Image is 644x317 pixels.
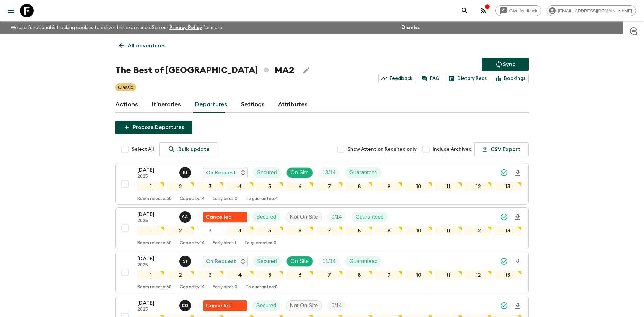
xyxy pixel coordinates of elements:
[290,213,318,221] p: Not On Site
[286,271,313,279] div: 6
[167,226,194,235] div: 2
[137,307,174,312] p: 2025
[246,285,278,290] p: To guarantee: 0
[137,285,172,290] p: Room release: 30
[327,212,346,222] div: Trip Fill
[433,146,472,153] span: Include Archived
[179,302,192,307] span: Chama Ouammi
[256,302,276,310] p: Secured
[286,256,313,267] div: On Site
[435,271,462,279] div: 11
[169,25,202,30] a: Privacy Policy
[547,5,636,16] div: [EMAIL_ADDRESS][DOMAIN_NAME]
[500,213,508,221] svg: Synced Successfully
[167,182,194,191] div: 2
[179,169,192,174] span: Khaled Ingrioui
[405,182,432,191] div: 10
[375,271,402,279] div: 9
[495,5,541,16] a: Give feedback
[375,182,402,191] div: 9
[493,74,529,83] a: Bookings
[554,8,636,13] span: [EMAIL_ADDRESS][DOMAIN_NAME]
[400,23,421,32] button: Dismiss
[180,196,205,202] p: Capacity: 14
[244,241,276,246] p: To guarantee: 0
[345,182,373,191] div: 8
[178,145,210,153] p: Bulk update
[182,214,188,220] p: S A
[197,226,224,235] div: 3
[291,169,309,177] p: On Site
[206,257,236,265] p: On Request
[180,241,205,246] p: Capacity: 14
[316,226,343,235] div: 7
[137,271,164,279] div: 1
[179,213,192,219] span: Samir Achahri
[137,174,174,179] p: 2025
[115,64,294,77] h1: The Best of [GEOGRAPHIC_DATA] MA2
[278,97,308,113] a: Attributes
[206,302,232,310] p: Cancelled
[180,285,205,290] p: Capacity: 14
[115,39,169,52] a: All adventures
[183,259,187,264] p: S I
[128,42,165,50] p: All adventures
[331,213,342,221] p: 0 / 14
[435,182,462,191] div: 11
[182,303,188,308] p: C O
[349,257,378,265] p: Guaranteed
[151,97,181,113] a: Itineraries
[474,142,529,156] button: CSV Export
[137,226,164,235] div: 1
[179,167,192,178] button: KI
[206,213,232,221] p: Cancelled
[494,226,522,235] div: 13
[213,241,236,246] p: Early birds: 1
[206,169,236,177] p: On Request
[345,226,373,235] div: 8
[514,258,522,266] svg: Download Onboarding
[203,300,247,311] div: Flash Pack cancellation
[179,211,192,223] button: SA
[137,255,174,263] p: [DATE]
[203,212,247,222] div: Flash Pack cancellation
[137,166,174,174] p: [DATE]
[226,182,254,191] div: 4
[286,226,313,235] div: 6
[252,300,280,311] div: Secured
[318,167,340,178] div: Trip Fill
[197,271,224,279] div: 3
[167,271,194,279] div: 2
[446,74,490,83] a: Dietary Reqs
[419,74,443,83] a: FAQ
[137,218,174,224] p: 2025
[514,213,522,221] svg: Download Onboarding
[256,182,283,191] div: 5
[253,167,281,178] div: Secured
[115,207,529,249] button: [DATE]2025Samir AchahriFlash Pack cancellationSecuredNot On SiteTrip FillGuaranteed12345678910111...
[347,146,417,153] span: Show Attention Required only
[115,163,529,205] button: [DATE]2025Khaled IngriouiOn RequestSecuredOn SiteTrip FillGuaranteed12345678910111213Room release...
[345,271,373,279] div: 8
[291,257,309,265] p: On Site
[506,8,541,13] span: Give feedback
[286,300,322,311] div: Not On Site
[197,182,224,191] div: 3
[482,58,529,71] button: Sync adventure departures to the booking engine
[256,213,276,221] p: Secured
[137,299,174,307] p: [DATE]
[465,226,492,235] div: 12
[213,285,237,290] p: Early birds: 0
[494,182,522,191] div: 13
[118,84,133,91] p: Classic
[290,302,318,310] p: Not On Site
[435,226,462,235] div: 11
[252,212,280,222] div: Secured
[115,97,138,113] a: Actions
[179,256,192,267] button: SI
[253,256,281,267] div: Secured
[465,182,492,191] div: 12
[355,213,384,221] p: Guaranteed
[137,263,174,268] p: 2025
[514,169,522,177] svg: Download Onboarding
